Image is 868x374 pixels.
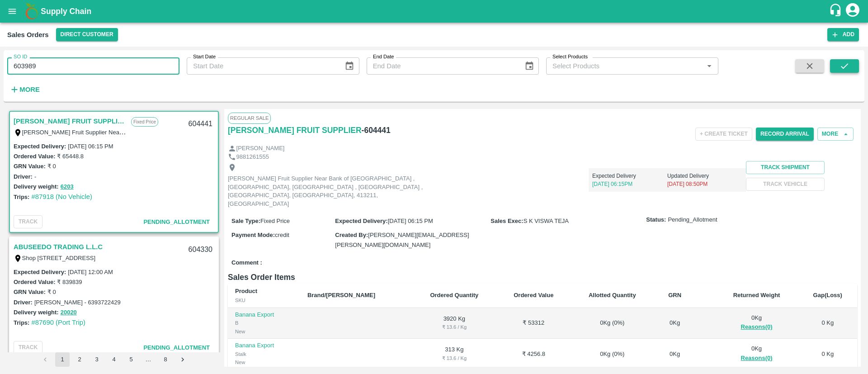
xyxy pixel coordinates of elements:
p: Banana Export [235,341,293,350]
label: Driver: [14,299,33,306]
b: Brand/[PERSON_NAME] [307,292,375,298]
p: 9881261555 [236,153,269,161]
button: Go to page 5 [124,352,138,367]
div: New [235,327,293,336]
h6: Sales Order Items [228,271,857,284]
div: 0 Kg [722,345,791,363]
td: 0 Kg [798,339,858,370]
label: Payment Mode : [231,232,275,238]
button: Reasons(0) [722,353,791,364]
button: open drawer [2,1,23,22]
button: Add [827,28,859,41]
label: SO ID [14,53,27,61]
div: 0 Kg ( 0 %) [578,350,647,359]
div: ₹ 13.6 / Kg [419,323,490,331]
div: … [141,355,156,364]
td: ₹ 53312 [497,308,571,339]
button: Reasons(0) [722,322,791,332]
span: Pending_Allotment [143,344,210,351]
label: [PERSON_NAME] Fruit Supplier Near Bank of [GEOGRAPHIC_DATA] , [GEOGRAPHIC_DATA], [GEOGRAPHIC_DATA... [22,128,620,136]
button: Select DC [56,28,118,41]
a: [PERSON_NAME] FRUIT SUPPLIER [14,115,127,127]
label: Delivery weight: [14,309,59,316]
b: Allotted Quantity [589,292,636,298]
button: Go to page 2 [72,352,87,367]
label: GRN Value: [14,289,46,295]
label: End Date [373,53,394,61]
button: More [817,128,854,141]
label: Comment : [231,259,262,267]
div: 0 Kg [661,319,688,327]
label: Expected Delivery : [14,269,66,275]
p: Banana Export [235,311,293,319]
input: End Date [367,57,517,75]
label: Ordered Value: [14,279,55,285]
div: 604441 [183,114,218,135]
a: ABUSEEDO TRADING L.L.C [14,241,103,253]
label: Expected Delivery : [335,218,387,224]
label: Created By : [335,232,368,238]
span: [DATE] 06:15 PM [388,218,433,224]
span: Regular Sale [228,113,271,123]
label: [DATE] 12:00 AM [68,269,113,275]
div: customer-support [829,3,844,19]
label: Trips: [14,194,29,200]
div: 604330 [183,239,218,260]
h6: - 604441 [362,124,391,137]
p: Fixed Price [131,117,158,127]
td: 3920 Kg [412,308,497,339]
p: [PERSON_NAME] Fruit Supplier Near Bank of [GEOGRAPHIC_DATA] , [GEOGRAPHIC_DATA], [GEOGRAPHIC_DATA... [228,175,431,208]
td: ₹ 4256.8 [497,339,571,370]
a: #87918 (No Vehicle) [31,193,92,200]
p: [DATE] 06:15PM [592,180,667,188]
span: S K VISWA TEJA [524,218,569,224]
nav: pagination navigation [37,352,191,367]
label: ₹ 65448.8 [57,153,84,160]
label: Shop [STREET_ADDRESS] [22,255,96,261]
td: 313 Kg [412,339,497,370]
button: Go to page 3 [90,352,104,367]
b: Ordered Quantity [430,292,478,298]
span: Pending_Allotment [668,216,717,224]
a: Supply Chain [41,5,829,18]
div: Stalk [235,350,293,358]
label: [PERSON_NAME] - 6393722429 [34,299,121,306]
b: Gap(Loss) [813,292,842,298]
div: ₹ 13.6 / Kg [419,354,490,362]
label: Start Date [193,53,216,61]
label: Sale Type : [231,218,260,224]
label: Sales Exec : [491,218,523,224]
div: Sales Orders [7,29,49,41]
input: Start Date [187,57,337,75]
b: Returned Weight [733,292,780,298]
label: Status: [646,216,666,224]
b: GRN [668,292,681,298]
span: [PERSON_NAME][EMAIL_ADDRESS][PERSON_NAME][DOMAIN_NAME] [335,232,469,248]
b: Product [235,288,257,294]
p: [DATE] 08:50PM [667,180,742,188]
td: 0 Kg [798,308,858,339]
strong: More [19,86,40,93]
button: 20020 [61,308,77,318]
button: Go to page 4 [107,352,121,367]
label: ₹ 0 [47,163,56,170]
label: GRN Value: [14,163,46,170]
label: ₹ 839839 [57,279,82,285]
span: credit [275,232,289,238]
button: 6203 [61,182,74,192]
label: - [34,173,36,180]
label: Expected Delivery : [14,143,66,150]
label: Select Products [552,53,588,61]
label: Driver: [14,173,33,180]
label: ₹ 0 [47,289,56,295]
span: Fixed Price [260,218,290,224]
div: 0 Kg [661,350,688,359]
p: Expected Delivery [592,172,667,180]
div: SKU [235,296,293,304]
input: Enter SO ID [7,57,179,75]
label: Delivery weight: [14,183,59,190]
a: [PERSON_NAME] FRUIT SUPPLIER [228,124,362,137]
button: Track Shipment [746,161,825,174]
b: Ordered Value [514,292,553,298]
